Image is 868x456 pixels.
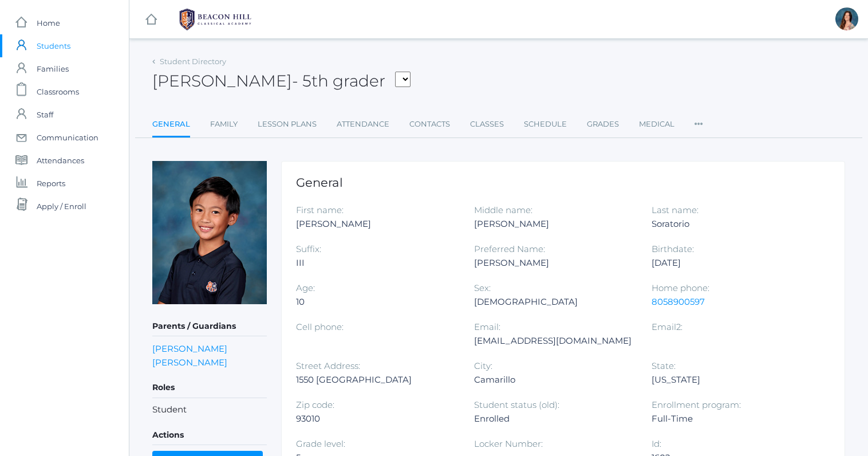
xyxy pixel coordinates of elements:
label: Id: [652,438,661,449]
a: Grades [587,113,619,136]
span: Apply / Enroll [37,195,86,218]
span: Staff [37,103,53,126]
span: Communication [37,126,98,149]
label: Sex: [474,282,491,293]
a: General [152,113,190,137]
label: Preferred Name: [474,243,545,254]
img: Matteo Soratorio [152,161,267,304]
a: Family [210,113,238,136]
label: Locker Number: [474,438,543,449]
label: Email2: [652,321,682,332]
span: Attendances [37,149,84,172]
div: 93010 [296,412,457,426]
a: Attendance [337,113,389,136]
label: Home phone: [652,282,709,293]
div: [DEMOGRAPHIC_DATA] [474,295,635,309]
div: III [296,256,457,270]
div: [US_STATE] [652,373,812,387]
div: Camarillo [474,373,635,387]
label: City: [474,360,492,371]
label: Birthdate: [652,243,694,254]
a: [PERSON_NAME] [152,343,227,354]
label: State: [652,360,676,371]
h2: [PERSON_NAME] [152,72,411,90]
label: Middle name: [474,205,532,215]
label: Email: [474,321,500,332]
a: [PERSON_NAME] [152,357,227,368]
div: [PERSON_NAME] [474,217,635,231]
label: Enrollment program: [652,399,741,410]
div: 1550 [GEOGRAPHIC_DATA] [296,373,457,387]
a: Medical [639,113,674,136]
a: Lesson Plans [258,113,317,136]
label: Age: [296,282,315,293]
img: BHCALogos-05-308ed15e86a5a0abce9b8dd61676a3503ac9727e845dece92d48e8588c001991.png [172,5,258,34]
div: Enrolled [474,412,635,426]
label: First name: [296,205,344,215]
label: Suffix: [296,243,321,254]
label: Street Address: [296,360,360,371]
span: - 5th grader [292,71,385,91]
h5: Actions [152,426,267,445]
a: Classes [470,113,504,136]
div: [EMAIL_ADDRESS][DOMAIN_NAME] [474,334,635,348]
label: Zip code: [296,399,334,410]
label: Cell phone: [296,321,344,332]
label: Last name: [652,205,699,215]
label: Grade level: [296,438,345,449]
a: Student Directory [160,57,226,66]
h5: Parents / Guardians [152,317,267,336]
a: Schedule [524,113,567,136]
h5: Roles [152,378,267,398]
a: Contacts [409,113,450,136]
div: [PERSON_NAME] [296,217,457,231]
div: Rebecca Salazar [835,7,858,30]
div: Full-Time [652,412,812,426]
div: 10 [296,295,457,309]
span: Students [37,34,70,57]
a: 8058900597 [652,296,705,307]
h1: General [296,176,830,189]
div: Soratorio [652,217,812,231]
label: Student status (old): [474,399,559,410]
span: Classrooms [37,80,79,103]
div: [PERSON_NAME] [474,256,635,270]
span: Home [37,11,60,34]
span: Reports [37,172,65,195]
span: Families [37,57,69,80]
li: Student [152,403,267,416]
div: [DATE] [652,256,812,270]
